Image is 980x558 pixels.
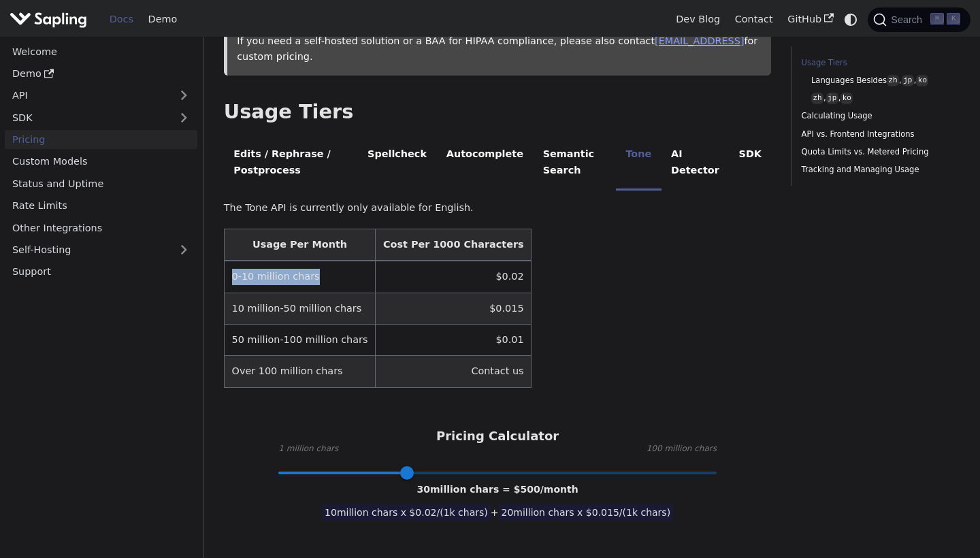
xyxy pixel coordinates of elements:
[170,86,197,105] button: Expand sidebar category 'API'
[224,293,375,324] td: 10 million-50 million chars
[5,152,197,171] a: Custom Models
[436,137,533,191] li: Autocomplete
[278,442,338,456] span: 1 million chars
[5,196,197,216] a: Rate Limits
[802,110,955,122] a: Calculating Usage
[224,325,375,356] td: 50 million-100 million chars
[376,293,532,324] td: $0.015
[141,9,184,30] a: Demo
[647,442,717,456] span: 100 million chars
[10,10,92,29] a: Sapling.ai
[729,137,771,191] li: SDK
[417,484,578,495] span: 30 million chars = $ 500 /month
[10,10,87,29] img: Sapling.ai
[887,14,930,25] span: Search
[916,75,928,86] code: ko
[499,504,674,521] span: 20 million chars x $ 0.015 /(1k chars)
[902,75,914,86] code: jp
[5,218,197,237] a: Other Integrations
[5,240,197,260] a: Self-Hosting
[376,356,532,387] td: Contact us
[224,200,772,216] p: The Tone API is currently only available for English.
[947,13,960,25] kbd: K
[376,261,532,293] td: $0.02
[224,137,358,191] li: Edits / Rephrase / Postprocess
[887,75,899,86] code: zh
[5,262,197,282] a: Support
[170,108,197,127] button: Expand sidebar category 'SDK'
[224,261,375,293] td: 0-10 million chars
[811,93,823,104] code: zh
[5,108,170,127] a: SDK
[376,325,532,356] td: $0.01
[224,229,375,261] th: Usage Per Month
[491,507,499,518] span: +
[237,33,762,66] p: If you need a self-hosted solution or a BAA for HIPAA compliance, please also contact for custom ...
[616,137,661,191] li: Tone
[811,92,951,105] a: zh,jp,ko
[811,74,951,87] a: Languages Besideszh,jp,ko
[358,137,437,191] li: Spellcheck
[102,9,141,30] a: Docs
[5,174,197,193] a: Status and Uptime
[780,9,840,30] a: GitHub
[436,429,559,444] h3: Pricing Calculator
[5,42,197,61] a: Welcome
[826,93,838,104] code: jp
[5,86,170,105] a: API
[802,146,955,159] a: Quota Limits vs. Metered Pricing
[224,100,772,125] h2: Usage Tiers
[802,56,955,69] a: Usage Tiers
[868,7,970,32] button: Search (Command+K)
[802,163,955,176] a: Tracking and Managing Usage
[840,93,853,104] code: ko
[224,356,375,387] td: Over 100 million chars
[533,137,616,191] li: Semantic Search
[728,9,781,30] a: Contact
[376,229,532,261] th: Cost Per 1000 Characters
[655,35,744,46] a: [EMAIL_ADDRESS]
[668,9,727,30] a: Dev Blog
[930,13,944,25] kbd: ⌘
[841,10,861,29] button: Switch between dark and light mode (currently system mode)
[5,130,197,150] a: Pricing
[5,64,197,84] a: Demo
[322,504,491,521] span: 10 million chars x $ 0.02 /(1k chars)
[661,137,730,191] li: AI Detector
[802,128,955,141] a: API vs. Frontend Integrations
